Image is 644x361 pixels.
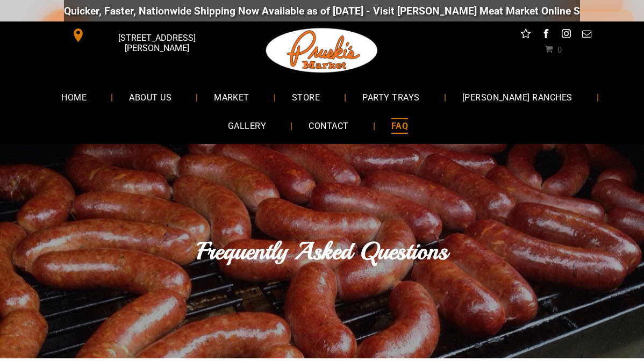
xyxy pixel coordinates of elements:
[45,83,103,111] a: HOME
[557,45,562,53] span: 0
[560,27,574,44] a: instagram
[519,27,533,44] a: Social network
[446,83,589,111] a: [PERSON_NAME] RANCHES
[264,21,380,80] img: Pruski-s+Market+HQ+Logo2-1920w.png
[88,27,226,59] span: [STREET_ADDRESS][PERSON_NAME]
[292,112,364,140] a: CONTACT
[539,27,553,44] a: facebook
[197,236,448,266] font: Frequently Asked Questions
[64,27,228,44] a: [STREET_ADDRESS][PERSON_NAME]
[198,83,266,111] a: MARKET
[375,112,424,140] a: FAQ
[580,27,594,44] a: email
[276,83,336,111] a: STORE
[212,112,282,140] a: GALLERY
[113,83,188,111] a: ABOUT US
[346,83,435,111] a: PARTY TRAYS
